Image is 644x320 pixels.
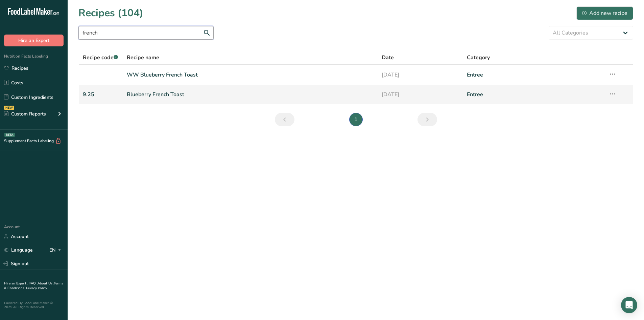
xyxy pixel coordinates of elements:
[576,6,633,20] button: Add new recipe
[467,87,600,102] a: Entree
[49,246,64,254] div: EN
[382,68,459,82] a: [DATE]
[4,281,28,286] a: Hire an Expert .
[418,113,437,126] a: Next page
[382,54,394,62] span: Date
[78,26,214,40] input: Search for recipe
[467,54,490,62] span: Category
[78,5,143,21] h1: Recipes (104)
[621,297,637,313] div: Open Intercom Messenger
[467,68,600,82] a: Entree
[4,106,14,110] div: NEW
[4,35,64,46] button: Hire an Expert
[4,244,33,256] a: Language
[83,54,118,61] span: Recipe code
[26,286,47,291] a: Privacy Policy
[83,87,119,102] a: 9.25
[29,281,38,286] a: FAQ .
[582,9,627,17] div: Add new recipe
[4,281,63,291] a: Terms & Conditions .
[127,68,374,82] a: WW Blueberry French Toast
[4,110,46,118] div: Custom Reports
[382,87,459,102] a: [DATE]
[127,87,374,102] a: Blueberry French Toast
[127,54,159,62] span: Recipe name
[4,301,64,309] div: Powered By FoodLabelMaker © 2025 All Rights Reserved
[38,281,54,286] a: About Us .
[275,113,294,126] a: Previous page
[4,133,15,137] div: BETA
